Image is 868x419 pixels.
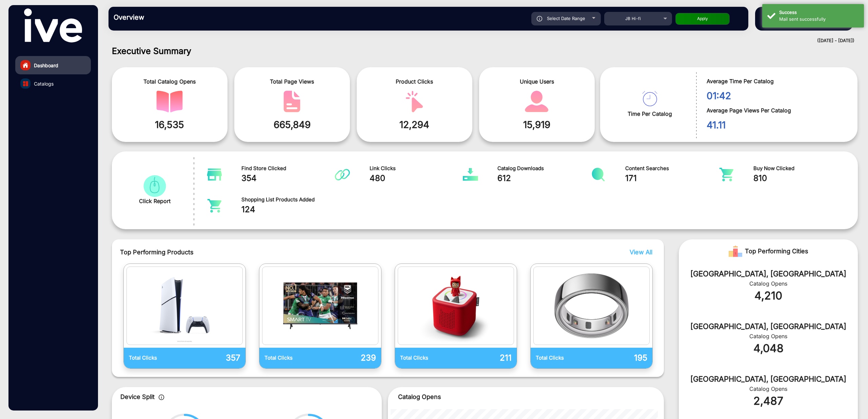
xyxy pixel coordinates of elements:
[456,352,512,364] p: 211
[129,269,241,343] img: catalog
[279,91,305,112] img: catalog
[689,332,848,340] div: Catalog Opens
[23,81,28,86] img: catalog
[745,244,808,258] span: Top Performing Cities
[625,165,719,172] span: Content Searches
[524,91,550,112] img: catalog
[34,62,58,69] span: Dashboard
[628,248,651,257] button: View All
[362,117,467,132] span: 12,294
[112,46,858,56] h1: Executive Summary
[675,13,730,25] button: Apply
[689,279,848,288] div: Catalog Opens
[370,172,463,184] span: 480
[729,244,742,258] img: Rank image
[719,168,734,181] img: catalog
[547,16,585,21] span: Select Date Range
[239,117,345,132] span: 665,849
[689,340,848,357] div: 4,048
[689,288,848,304] div: 4,210
[241,172,335,184] span: 354
[320,352,376,364] p: 239
[184,352,240,364] p: 357
[707,77,847,85] span: Average Time Per Catalog
[591,168,606,181] img: catalog
[117,117,222,132] span: 16,535
[484,117,590,132] span: 15,919
[536,354,592,362] p: Total Clicks
[707,118,847,132] span: 41.11
[689,393,848,409] div: 2,487
[241,165,335,172] span: Find Store Clicked
[139,197,171,205] span: Click Report
[463,168,478,181] img: catalog
[264,269,376,343] img: catalog
[497,165,591,172] span: Catalog Downloads
[779,16,859,23] div: Mail sent successfully
[398,392,654,401] p: Catalog Opens
[642,91,657,106] img: catalog
[207,168,222,181] img: catalog
[120,393,155,400] span: Device Split
[497,172,591,184] span: 612
[591,352,647,364] p: 195
[241,196,335,204] span: Shopping List Products Added
[689,321,848,332] div: [GEOGRAPHIC_DATA], [GEOGRAPHIC_DATA]
[707,106,847,114] span: Average Page Views Per Catalog
[22,62,28,68] img: home
[400,354,456,362] p: Total Clicks
[156,91,183,112] img: catalog
[689,268,848,279] div: [GEOGRAPHIC_DATA], [GEOGRAPHIC_DATA]
[34,80,54,87] span: Catalogs
[484,77,590,86] span: Unique Users
[159,395,164,400] img: icon
[689,385,848,393] div: Catalog Opens
[707,89,847,103] span: 01:42
[15,56,91,74] a: Dashboard
[625,172,719,184] span: 171
[535,269,648,343] img: catalog
[689,374,848,385] div: [GEOGRAPHIC_DATA], [GEOGRAPHIC_DATA]
[362,77,467,86] span: Product Clicks
[15,74,91,93] a: Catalogs
[24,8,82,42] img: vmg-logo
[625,16,641,21] span: JB Hi-fi
[630,249,652,256] span: View All
[102,37,854,44] div: ([DATE] - [DATE])
[120,248,530,257] span: Top Performing Products
[335,168,350,181] img: catalog
[241,203,335,216] span: 124
[129,354,185,362] p: Total Clicks
[264,354,320,362] p: Total Clicks
[239,77,345,86] span: Total Page Views
[141,175,168,197] img: catalog
[753,172,847,184] span: 810
[779,9,859,16] div: Success
[401,91,428,112] img: catalog
[114,13,209,21] h3: Overview
[537,16,542,21] img: icon
[753,165,847,172] span: Buy Now Clicked
[117,77,222,86] span: Total Catalog Opens
[207,199,222,213] img: catalog
[400,269,512,343] img: catalog
[370,165,463,172] span: Link Clicks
